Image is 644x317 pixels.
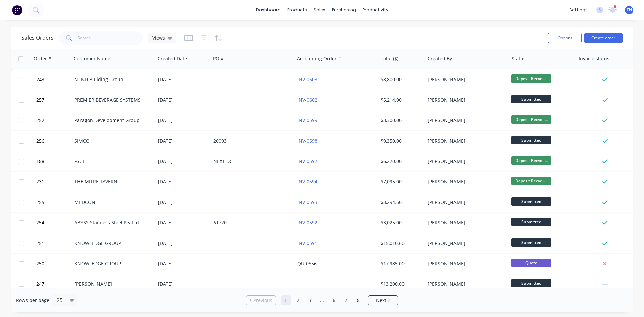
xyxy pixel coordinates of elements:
a: Page 7 [341,295,351,305]
span: Submitted [511,238,551,247]
div: MEDCON [74,199,149,206]
div: [PERSON_NAME] [428,117,502,124]
div: [DATE] [158,76,208,83]
button: 231 [34,172,74,192]
span: Previous [253,297,272,304]
span: 254 [36,219,44,226]
a: INV-0597 [297,158,317,164]
a: INV-0594 [297,178,317,185]
span: Submitted [511,197,551,206]
div: 61720 [213,219,288,226]
button: 251 [34,233,74,253]
div: purchasing [329,5,359,15]
div: $3,300.00 [381,117,420,124]
div: Customer Name [74,55,110,62]
div: NEXT DC [213,158,288,165]
button: 252 [34,110,74,130]
div: $9,350.00 [381,138,420,144]
a: INV-0602 [297,97,317,103]
span: Submitted [511,279,551,287]
span: Deposit Recvd -... [511,115,551,124]
a: dashboard [253,5,284,15]
span: Deposit Recvd -... [511,177,551,185]
div: $5,214.00 [381,97,420,103]
div: PREMIER BEVERAGE SYSTEMS [74,97,149,103]
a: Next page [368,297,398,304]
div: [PERSON_NAME] [428,260,502,267]
button: 257 [34,90,74,110]
span: 243 [36,76,44,83]
a: INV-0591 [297,240,317,246]
span: Views [152,34,165,41]
div: [PERSON_NAME] [428,97,502,103]
div: [DATE] [158,219,208,226]
span: 251 [36,240,44,247]
span: 255 [36,199,44,206]
button: Create order [584,33,623,43]
div: $3,294.50 [381,199,420,206]
div: N2ND Building Group [74,76,149,83]
a: Page 8 [353,295,363,305]
div: sales [310,5,329,15]
div: products [284,5,310,15]
div: [PERSON_NAME] [428,138,502,144]
a: INV-0592 [297,219,317,226]
h1: Sales Orders [21,35,54,41]
div: $6,270.00 [381,158,420,165]
div: [DATE] [158,97,208,103]
a: INV-0598 [297,138,317,144]
button: 250 [34,254,74,274]
div: [DATE] [158,117,208,124]
img: Factory [12,5,22,15]
span: Next [376,297,386,304]
span: Submitted [511,136,551,144]
div: [PERSON_NAME] [74,281,149,287]
span: Submitted [511,95,551,103]
div: FSCI [74,158,149,165]
div: [DATE] [158,158,208,165]
div: Status [512,55,526,62]
div: Paragon Development Group [74,117,149,124]
span: Rows per page [16,297,49,304]
div: 20093 [213,138,288,144]
button: 188 [34,151,74,171]
div: $15,010.60 [381,240,420,247]
a: Page 6 [329,295,339,305]
a: INV-0599 [297,117,317,123]
div: PO # [213,55,224,62]
div: SIMCO [74,138,149,144]
span: 252 [36,117,44,124]
div: [PERSON_NAME] [428,281,502,287]
div: [DATE] [158,260,208,267]
a: INV-0593 [297,199,317,205]
div: [DATE] [158,138,208,144]
a: Page 3 [305,295,315,305]
button: 256 [34,131,74,151]
div: Created By [428,55,452,62]
div: Total ($) [381,55,398,62]
div: $8,800.00 [381,76,420,83]
button: 254 [34,213,74,233]
div: productivity [359,5,392,15]
a: Page 2 [293,295,303,305]
div: ABYSS Stainless Steel Pty Ltd [74,219,149,226]
span: 257 [36,97,44,103]
div: [PERSON_NAME] [428,76,502,83]
span: EN [627,7,632,13]
span: 256 [36,138,44,144]
span: 250 [36,260,44,267]
div: [PERSON_NAME] [428,219,502,226]
div: Created Date [158,55,187,62]
div: Order # [34,55,51,62]
div: [DATE] [158,199,208,206]
div: Accounting Order # [297,55,341,62]
div: [DATE] [158,281,208,287]
div: $17,985.00 [381,260,420,267]
div: KNOWLEDGE GROUP [74,240,149,247]
button: 247 [34,274,74,294]
span: Quote [511,259,551,267]
div: [PERSON_NAME] [428,240,502,247]
div: $3,025.00 [381,219,420,226]
a: Jump forward [317,295,327,305]
a: Previous page [246,297,276,304]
